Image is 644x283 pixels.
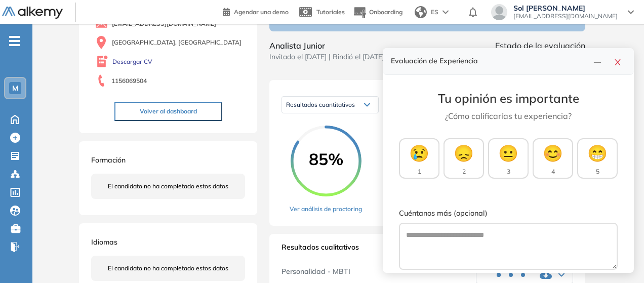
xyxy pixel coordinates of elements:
span: Sol [PERSON_NAME] [513,4,618,12]
span: Analista Junior [269,39,384,52]
span: Onboarding [369,8,402,16]
span: Formación [91,155,126,165]
span: Tutoriales [316,8,345,16]
span: Resultados cuantitativos [286,101,355,108]
span: 5 [596,167,599,176]
a: Agendar una demo [223,5,289,17]
span: 😢 [409,141,429,165]
span: close [614,58,622,66]
span: 1 [418,167,421,176]
a: Ver análisis de proctoring [290,205,362,214]
span: El candidato no ha completado estos datos [108,182,228,191]
i: - [9,40,20,42]
button: 😁5 [577,138,618,179]
img: world [415,6,427,18]
span: El candidato no ha completado estos datos [108,264,228,273]
button: line [589,54,606,68]
span: 😐 [498,141,518,165]
span: 4 [551,167,555,176]
button: 😢1 [399,138,439,179]
h4: Evaluación de Experiencia [391,57,589,65]
button: Volver al dashboard [114,102,222,121]
h3: Tu opinión es importante [399,91,618,106]
span: Idiomas [91,237,117,247]
span: 😊 [543,141,563,165]
p: ¿Cómo calificarías tu experiencia? [399,110,618,122]
span: line [593,58,601,66]
span: Resultados cualitativos [281,242,359,258]
span: 2 [462,167,466,176]
button: 😐3 [488,138,529,179]
span: [GEOGRAPHIC_DATA], [GEOGRAPHIC_DATA] [112,38,241,47]
button: close [610,54,626,68]
img: Logo [2,7,63,19]
span: M [12,84,18,92]
span: 😞 [454,141,474,165]
span: Estado de la evaluación [495,39,585,52]
span: Invitado el [DATE] | Rindió el [DATE] [269,52,384,62]
button: 😊4 [533,138,573,179]
img: arrow [442,10,449,14]
span: Agendar una demo [234,8,289,16]
span: 1156069504 [111,76,147,86]
label: Cuéntanos más (opcional) [399,208,618,219]
button: 😞2 [444,138,484,179]
span: 3 [507,167,510,176]
span: ES [431,8,438,17]
span: [EMAIL_ADDRESS][DOMAIN_NAME] [513,12,618,20]
button: Onboarding [353,2,402,23]
span: 😁 [587,141,608,165]
a: Descargar CV [112,57,152,66]
span: 85% [291,151,361,167]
